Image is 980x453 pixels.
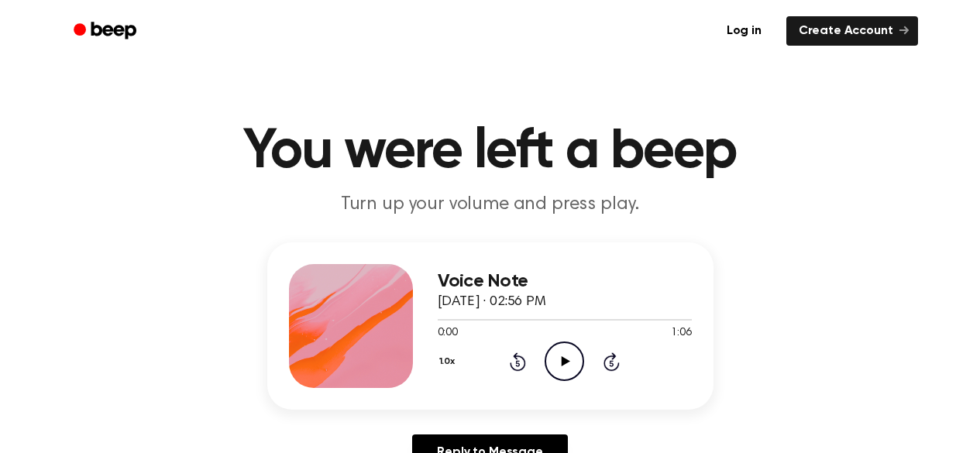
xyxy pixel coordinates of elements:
[94,124,887,180] h1: You were left a beep
[438,295,546,309] span: [DATE] · 02:56 PM
[193,192,788,218] p: Turn up your volume and press play.
[671,325,691,341] span: 1:06
[438,271,692,292] h3: Voice Note
[438,348,461,375] button: 1.0x
[63,16,150,46] a: Beep
[711,13,777,49] a: Log in
[786,16,918,46] a: Create Account
[438,325,458,341] span: 0:00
